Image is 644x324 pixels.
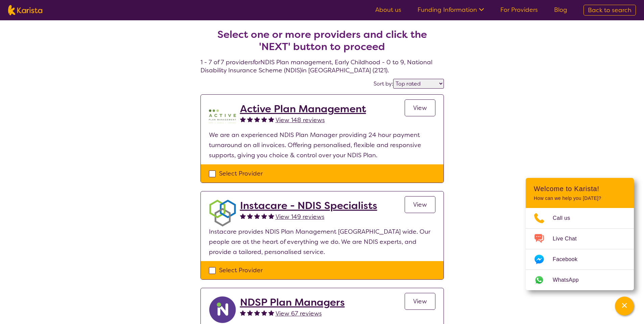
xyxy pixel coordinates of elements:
[554,6,567,14] a: Blog
[276,309,322,318] span: View 67 reviews
[254,116,260,122] img: fullstar
[405,196,435,213] a: View
[261,310,267,316] img: fullstar
[374,80,393,87] label: Sort by:
[413,104,427,112] span: View
[375,6,401,14] a: About us
[240,200,377,212] a: Instacare - NDIS Specialists
[553,254,586,264] span: Facebook
[209,28,436,53] h2: Select one or more providers and click the 'NEXT' button to proceed
[254,310,260,316] img: fullstar
[526,208,634,290] ul: Choose channel
[534,185,626,193] h2: Welcome to Karista!
[276,212,325,222] a: View 149 reviews
[209,103,236,130] img: pypzb5qm7jexfhutod0x.png
[276,116,325,124] span: View 148 reviews
[254,213,260,219] img: fullstar
[247,213,253,219] img: fullstar
[268,310,274,316] img: fullstar
[405,99,435,116] a: View
[276,213,325,221] span: View 149 reviews
[405,293,435,310] a: View
[583,5,636,16] a: Back to search
[588,6,631,14] span: Back to search
[553,213,578,223] span: Call us
[553,275,587,285] span: WhatsApp
[240,213,246,219] img: fullstar
[418,6,484,14] a: Funding Information
[526,270,634,290] a: Web link opens in a new tab.
[200,12,444,74] h4: 1 - 7 of 7 providers for NDIS Plan management , Early Childhood - 0 to 9 , National Disability In...
[413,201,427,209] span: View
[268,116,274,122] img: fullstar
[261,213,267,219] img: fullstar
[534,195,626,201] p: How can we help you [DATE]?
[240,116,246,122] img: fullstar
[268,213,274,219] img: fullstar
[247,310,253,316] img: fullstar
[240,296,345,308] a: NDSP Plan Managers
[413,297,427,305] span: View
[276,308,322,319] a: View 67 reviews
[209,296,236,323] img: ryxpuxvt8mh1enfatjpo.png
[553,234,585,244] span: Live Chat
[209,200,236,227] img: obkhna0zu27zdd4ubuus.png
[240,103,366,115] a: Active Plan Management
[276,115,325,125] a: View 148 reviews
[209,130,435,160] p: We are an experienced NDIS Plan Manager providing 24 hour payment turnaround on all invoices. Off...
[526,178,634,290] div: Channel Menu
[8,5,42,15] img: Karista logo
[240,310,246,316] img: fullstar
[209,227,435,257] p: Instacare provides NDIS Plan Management [GEOGRAPHIC_DATA] wide. Our people are at the heart of ev...
[247,116,253,122] img: fullstar
[261,116,267,122] img: fullstar
[500,6,538,14] a: For Providers
[615,297,634,316] button: Channel Menu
